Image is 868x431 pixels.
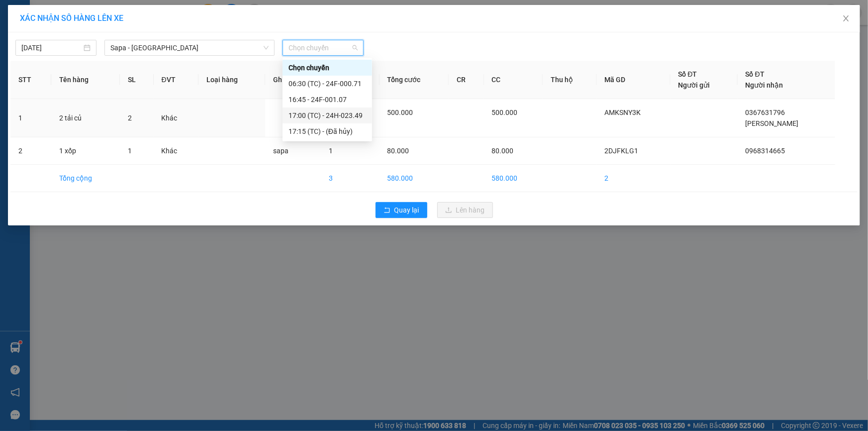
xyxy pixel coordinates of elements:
th: STT [10,61,51,99]
th: Tên hàng [51,61,120,99]
span: close [842,14,850,22]
div: Chọn chuyến [283,60,372,76]
th: Loại hàng [198,61,265,99]
h1: Giao dọc đường [52,58,287,92]
span: 500.000 [492,108,518,116]
div: 06:30 (TC) - 24F-000.71 [289,78,366,89]
button: rollbackQuay lại [376,202,427,218]
td: Khác [154,99,198,137]
td: 1 [10,99,51,137]
td: 2 [597,165,671,192]
button: uploadLên hàng [437,202,493,218]
div: 17:00 (TC) - 24H-023.49 [289,110,366,121]
span: down [263,45,269,51]
th: Mã GD [597,61,671,99]
span: Số ĐT [746,70,765,78]
span: Chọn chuyến [289,40,358,55]
span: Quay lại [394,205,419,215]
h2: 4GHBF7TB [5,58,80,74]
span: 2DJFKLG1 [605,147,639,155]
div: 17:15 (TC) - (Đã hủy) [289,126,366,137]
span: 0968314665 [746,147,785,155]
span: 80.000 [387,147,409,155]
b: [PERSON_NAME] (Vinh - Sapa) [42,12,149,51]
span: Người nhận [746,81,783,89]
span: 1 [128,147,132,155]
span: Người gửi [678,81,710,89]
span: 80.000 [492,147,514,155]
td: 580.000 [484,165,543,192]
span: 1 [329,147,333,155]
div: 16:45 - 24F-001.07 [289,94,366,105]
td: 2 tải củ [51,99,120,137]
th: CR [449,61,483,99]
td: 3 [321,165,380,192]
span: rollback [384,207,390,215]
td: Khác [154,137,198,165]
span: AMKSNY3K [605,108,641,116]
th: SL [120,61,154,99]
div: Chọn chuyến [289,62,366,73]
span: 2 [128,114,132,122]
th: CC [484,61,543,99]
input: 12/10/2025 [21,42,82,53]
span: [PERSON_NAME] [746,119,799,127]
td: 1 xốp [51,137,120,165]
th: ĐVT [154,61,198,99]
td: Tổng cộng [51,165,120,192]
th: Ghi chú [265,61,321,99]
span: XÁC NHẬN SỐ HÀNG LÊN XE [20,13,123,23]
span: 500.000 [387,108,413,116]
span: sapa [273,147,289,155]
span: Sapa - Hà Tĩnh [110,40,269,55]
td: 2 [10,137,51,165]
span: Số ĐT [678,70,697,78]
td: 580.000 [380,165,449,192]
span: 0367631796 [746,108,785,116]
b: [DOMAIN_NAME] [133,8,240,24]
th: Tổng cước [380,61,449,99]
th: Thu hộ [543,61,597,99]
button: Close [832,5,860,33]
